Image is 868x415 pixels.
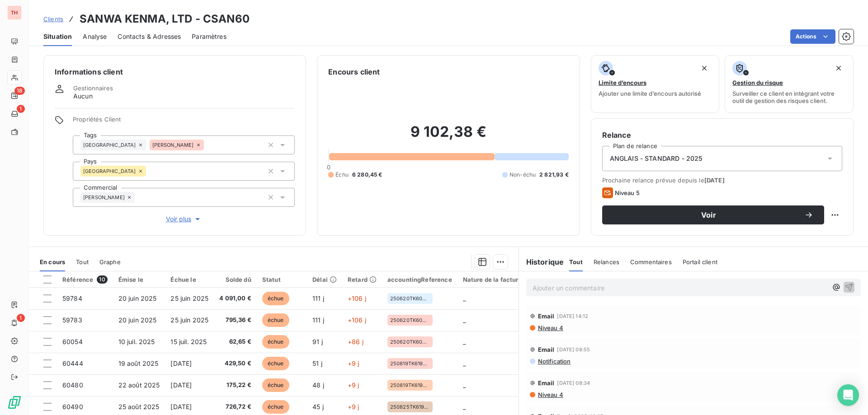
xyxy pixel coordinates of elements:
[219,337,251,346] span: 62,65 €
[602,130,842,140] h6: Relance
[463,403,466,410] span: _
[170,276,208,283] div: Échue le
[43,32,72,41] span: Situation
[390,339,430,345] span: 250620TK60678AW
[390,361,430,366] span: 250819TK61971NG
[62,294,82,302] span: 59784
[390,404,430,410] span: 250825TK61972AW
[613,211,804,219] span: Voir
[328,123,568,150] h2: 9 102,38 €
[312,276,337,283] div: Délai
[538,379,555,387] span: Email
[80,11,250,27] h3: SANWA KENMA, LTD - CSAN60
[312,381,324,389] span: 48 j
[76,258,89,266] span: Tout
[43,15,63,23] span: Clients
[17,105,25,113] span: 1
[118,32,181,41] span: Contacts & Adresses
[463,359,466,367] span: _
[463,276,522,283] div: Nature de la facture
[390,317,430,323] span: 250620TK60678AW
[335,171,349,179] span: Échu
[62,316,82,324] span: 59783
[602,205,824,224] button: Voir
[537,391,563,398] span: Niveau 4
[192,32,226,41] span: Paramètres
[170,294,208,302] span: 25 juin 2025
[7,395,22,410] img: Logo LeanPay
[17,314,25,322] span: 1
[519,256,564,267] h6: Historique
[219,276,251,283] div: Solde dû
[118,403,160,410] span: 25 août 2025
[73,92,93,101] span: Aucun
[390,382,430,388] span: 250819TK61972NG
[538,312,555,320] span: Email
[118,381,160,389] span: 22 août 2025
[557,313,588,319] span: [DATE] 14:12
[348,316,366,324] span: +106 j
[312,403,324,410] span: 45 j
[312,338,323,345] span: 91 j
[348,359,359,367] span: +9 j
[837,384,859,406] div: Open Intercom Messenger
[55,66,295,77] h6: Informations client
[118,338,155,345] span: 10 juil. 2025
[7,5,22,20] div: TH
[83,32,107,41] span: Analyse
[135,193,142,201] input: Ajouter une valeur
[599,79,646,86] span: Limite d’encours
[43,14,63,23] a: Clients
[40,258,65,266] span: En cours
[219,359,251,368] span: 429,50 €
[170,403,192,410] span: [DATE]
[463,338,466,345] span: _
[539,171,569,179] span: 2 821,93 €
[725,55,854,113] button: Gestion du risqueSurveiller ce client en intégrant votre outil de gestion des risques client.
[73,214,295,224] button: Voir plus
[73,84,113,92] span: Gestionnaires
[599,90,701,97] span: Ajouter une limite d’encours autorisé
[463,316,466,324] span: _
[262,276,302,283] div: Statut
[170,381,192,389] span: [DATE]
[83,168,136,174] span: [GEOGRAPHIC_DATA]
[118,316,157,324] span: 20 juin 2025
[62,381,83,389] span: 60480
[62,359,83,367] span: 60444
[328,66,380,77] h6: Encours client
[73,116,295,128] span: Propriétés Client
[390,296,430,301] span: 250620TK60678AW/S
[204,141,211,149] input: Ajouter une valeur
[62,275,108,284] div: Référence
[262,313,289,327] span: échue
[352,171,382,179] span: 6 280,45 €
[118,294,157,302] span: 20 juin 2025
[312,316,324,324] span: 111 j
[348,381,359,389] span: +9 j
[262,357,289,370] span: échue
[591,55,720,113] button: Limite d’encoursAjouter une limite d’encours autorisé
[118,276,160,283] div: Émise le
[83,142,136,148] span: [GEOGRAPHIC_DATA]
[166,214,202,224] span: Voir plus
[557,380,590,386] span: [DATE] 08:34
[683,258,717,266] span: Portail client
[790,29,835,44] button: Actions
[569,258,583,266] span: Tout
[312,294,324,302] span: 111 j
[732,90,846,104] span: Surveiller ce client en intégrant votre outil de gestion des risques client.
[262,292,289,305] span: échue
[219,316,251,325] span: 795,36 €
[262,400,289,414] span: échue
[704,177,725,184] span: [DATE]
[14,87,25,95] span: 18
[219,294,251,303] span: 4 091,00 €
[170,316,208,324] span: 25 juin 2025
[509,171,536,179] span: Non-échu
[537,324,563,331] span: Niveau 4
[732,79,783,86] span: Gestion du risque
[327,163,330,171] span: 0
[538,346,555,353] span: Email
[348,403,359,410] span: +9 j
